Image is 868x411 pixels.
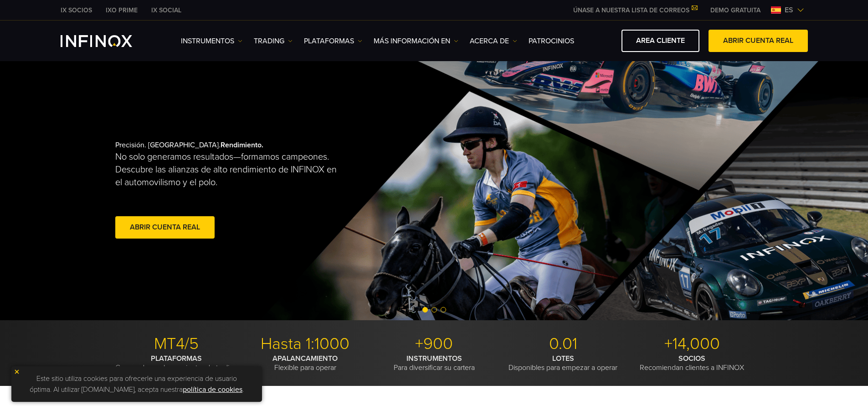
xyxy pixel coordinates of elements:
[115,151,345,189] p: No solo generamos resultados—formamos campeones. Descubre las alianzas de alto rendimiento de INF...
[99,5,144,15] a: INFINOX
[406,354,462,363] strong: INSTRUMENTOS
[304,36,362,47] a: PLATAFORMAS
[54,5,99,15] a: INFINOX
[244,354,366,372] p: Flexible para operar
[144,5,188,15] a: INFINOX
[16,371,257,397] p: Este sitio utiliza cookies para ofrecerle una experiencia de usuario óptima. Al utilizar [DOMAIN_...
[373,354,495,372] p: Para diversificar su cartera
[244,334,366,354] p: Hasta 1:1000
[529,36,574,47] a: Patrocinios
[631,334,753,354] p: +14,000
[502,334,624,354] p: 0.01
[181,36,242,47] a: Instrumentos
[221,140,263,150] strong: Rendimiento.
[373,334,495,354] p: +900
[115,334,237,354] p: MT4/5
[621,30,699,52] a: AREA CLIENTE
[441,307,446,312] span: Go to slide 3
[115,354,237,372] p: Con modernas herramientas de trading
[374,36,458,47] a: Más información en
[115,216,215,239] a: Abrir cuenta real
[781,5,797,16] span: es
[115,126,402,255] div: Precisión. [GEOGRAPHIC_DATA].
[566,6,704,14] a: ÚNASE A NUESTRA LISTA DE CORREOS
[14,369,20,375] img: yellow close icon
[254,36,293,47] a: TRADING
[678,354,705,363] strong: SOCIOS
[61,35,154,47] a: INFINOX Logo
[422,307,428,312] span: Go to slide 1
[431,307,437,312] span: Go to slide 2
[470,36,517,47] a: ACERCA DE
[502,354,624,372] p: Disponibles para empezar a operar
[183,385,242,394] a: política de cookies
[272,354,338,363] strong: APALANCAMIENTO
[151,354,202,363] strong: PLATAFORMAS
[709,30,808,52] a: ABRIR CUENTA REAL
[704,5,767,15] a: INFINOX MENU
[631,354,753,372] p: Recomiendan clientes a INFINOX
[552,354,574,363] strong: LOTES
